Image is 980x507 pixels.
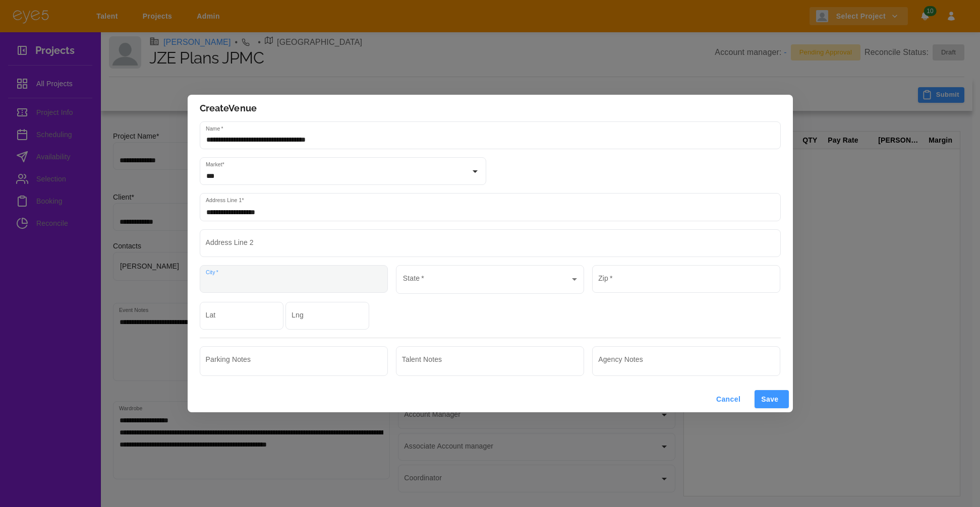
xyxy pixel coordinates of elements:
[206,161,224,168] label: Market*
[468,164,482,178] button: Open
[755,390,788,409] button: Save
[206,269,218,276] label: City
[188,95,793,122] h2: Create Venue
[710,390,751,409] button: Cancel
[206,197,244,204] label: Address Line 1*
[206,125,223,133] label: Name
